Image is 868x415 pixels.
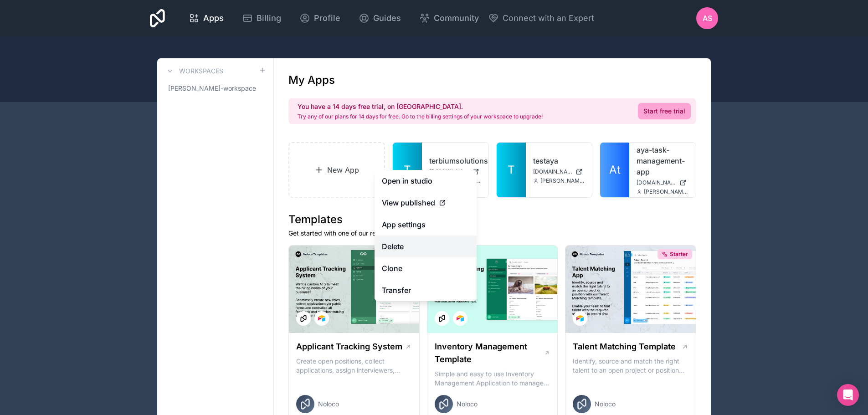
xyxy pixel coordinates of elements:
[288,73,335,87] h1: My Apps
[533,168,585,175] a: [DOMAIN_NAME]
[576,315,584,322] img: Airtable Logo
[595,400,616,409] span: Noloco
[435,369,550,388] p: Simple and easy to use Inventory Management Application to manage your stock, orders and Manufact...
[318,315,325,322] img: Airtable Logo
[703,13,712,24] span: AS
[434,12,479,25] span: Community
[298,113,543,120] p: Try any of our plans for 14 days for free. Go to the billing settings of your workspace to upgrade!
[168,84,256,93] span: [PERSON_NAME]-workspace
[670,251,688,258] span: Starter
[382,197,435,208] span: View published
[314,12,340,25] span: Profile
[488,12,594,25] button: Connect with an Expert
[351,8,408,28] a: Guides
[637,179,676,186] span: [DOMAIN_NAME]
[435,340,544,366] h1: Inventory Management Template
[429,155,481,166] a: terbiumsolutions
[638,103,691,119] a: Start free trial
[457,400,478,409] span: Noloco
[179,67,223,76] h3: Workspaces
[164,80,266,97] a: [PERSON_NAME]-workspace
[600,143,629,197] a: At
[533,168,572,175] span: [DOMAIN_NAME]
[573,340,676,353] h1: Talent Matching Template
[296,357,412,375] p: Create open positions, collect applications, assign interviewers, centralise candidate feedback a...
[288,229,696,238] p: Get started with one of our ready-made templates
[540,177,585,184] span: [PERSON_NAME][EMAIL_ADDRESS][DOMAIN_NAME]
[375,236,477,257] button: Delete
[375,170,477,192] a: Open in studio
[412,8,486,28] a: Community
[257,12,281,25] span: Billing
[644,188,688,195] span: [PERSON_NAME][EMAIL_ADDRESS][DOMAIN_NAME]
[292,8,348,28] a: Profile
[457,315,464,322] img: Airtable Logo
[637,144,688,177] a: aya-task-management-app
[288,212,696,227] h1: Templates
[235,8,288,28] a: Billing
[375,214,477,236] a: App settings
[508,163,515,177] span: T
[533,155,585,166] a: testaya
[203,12,224,25] span: Apps
[503,12,594,25] span: Connect with an Expert
[375,279,477,301] a: Transfer
[404,163,411,177] span: T
[429,168,481,175] a: [DOMAIN_NAME]
[609,163,621,177] span: At
[497,143,526,197] a: T
[573,357,688,375] p: Identify, source and match the right talent to an open project or position with our Talent Matchi...
[393,143,422,197] a: T
[429,168,468,175] span: [DOMAIN_NAME]
[296,340,402,353] h1: Applicant Tracking System
[318,400,339,409] span: Noloco
[375,192,477,214] a: View published
[637,179,688,186] a: [DOMAIN_NAME]
[164,66,223,77] a: Workspaces
[288,142,385,198] a: New App
[298,102,543,111] h2: You have a 14 days free trial, on [GEOGRAPHIC_DATA].
[373,12,401,25] span: Guides
[837,384,859,406] div: Open Intercom Messenger
[375,257,477,279] a: Clone
[181,8,231,28] a: Apps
